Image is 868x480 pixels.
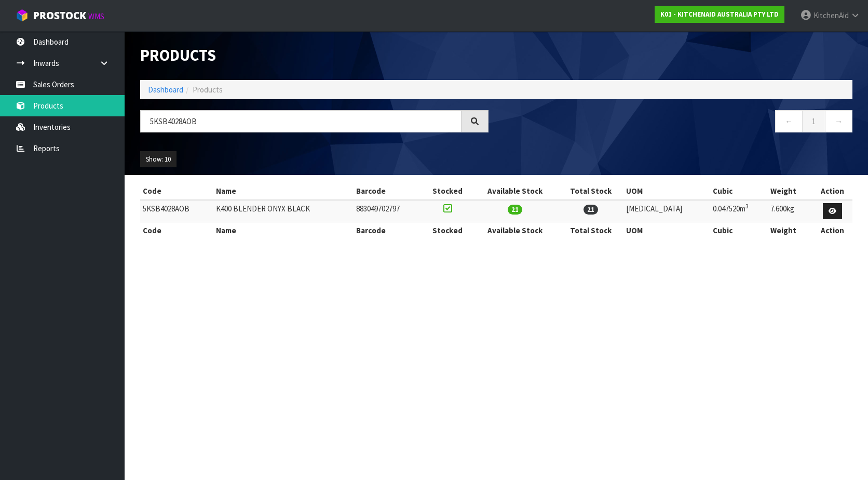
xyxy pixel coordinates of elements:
a: → [825,110,852,132]
a: 1 [802,110,825,132]
td: 5KSB4028AOB [140,200,213,222]
a: Dashboard [148,85,183,95]
th: Name [213,183,354,199]
span: KitchenAid [813,10,849,20]
th: Code [140,222,213,239]
th: Name [213,222,354,239]
th: Barcode [354,183,423,199]
td: 0.047520m [710,200,768,222]
th: Available Stock [472,183,558,199]
small: WMS [88,11,104,21]
strong: K01 - KITCHENAID AUSTRALIA PTY LTD [660,10,779,19]
nav: Page navigation [504,110,852,136]
td: 7.600kg [768,200,812,222]
th: Action [812,222,852,239]
th: UOM [623,222,710,239]
span: 21 [508,205,522,215]
span: 21 [584,205,598,215]
th: Total Stock [558,183,623,199]
th: Available Stock [472,222,558,239]
th: UOM [623,183,710,199]
th: Stocked [423,222,472,239]
span: Products [193,85,223,95]
button: Show: 10 [140,151,177,168]
th: Action [812,183,852,199]
th: Barcode [354,222,423,239]
a: ← [775,110,803,132]
td: [MEDICAL_DATA] [623,200,710,222]
input: Search products [140,110,462,132]
th: Cubic [710,222,768,239]
sup: 3 [745,203,749,210]
td: K400 BLENDER ONYX BLACK [213,200,354,222]
th: Weight [768,222,812,239]
td: 883049702797 [354,200,423,222]
span: ProStock [33,9,86,22]
img: cube-alt.png [16,9,29,22]
th: Weight [768,183,812,199]
th: Total Stock [558,222,623,239]
th: Stocked [423,183,472,199]
th: Cubic [710,183,768,199]
h1: Products [140,47,489,64]
th: Code [140,183,213,199]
